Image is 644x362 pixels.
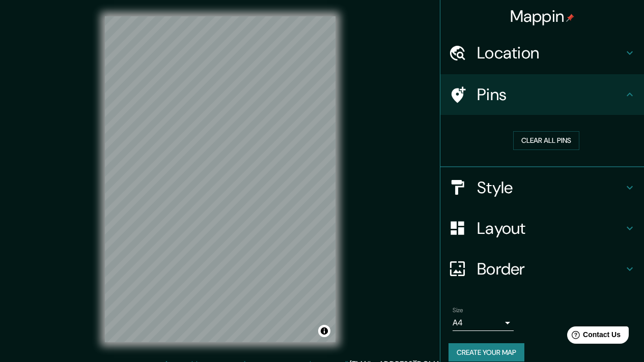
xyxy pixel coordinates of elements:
h4: Pins [477,84,624,105]
button: Toggle attribution [318,325,330,337]
h4: Border [477,259,624,279]
iframe: Help widget launcher [553,322,633,351]
div: A4 [453,315,514,331]
canvas: Map [105,16,335,342]
button: Create your map [449,343,524,362]
h4: Location [477,43,624,63]
div: Style [440,167,644,208]
div: Layout [440,208,644,249]
label: Size [453,306,463,314]
h4: Mappin [510,6,575,26]
img: pin-icon.png [566,14,574,22]
h4: Layout [477,218,624,238]
div: Pins [440,74,644,115]
button: Clear all pins [513,131,579,150]
h4: Style [477,177,624,198]
div: Location [440,33,644,73]
div: Border [440,249,644,289]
